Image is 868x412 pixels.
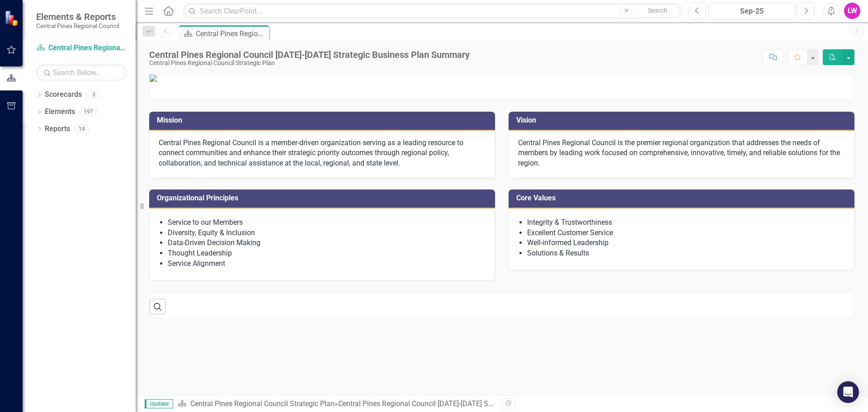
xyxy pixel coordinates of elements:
li: Well-informed Leadership [527,238,845,248]
h3: Vision [516,116,850,124]
div: 14 [75,125,89,133]
div: Open Intercom Messenger [837,381,859,403]
span: Updater [145,399,173,408]
li: Service Alignment [168,259,486,269]
li: Solutions & Results [527,248,845,259]
a: Elements [45,107,75,117]
li: Thought Leadership [168,248,486,259]
div: Sep-25 [712,6,792,17]
div: » [178,399,495,409]
a: Central Pines Regional Council Strategic Plan [36,43,127,53]
li: Service to our Members [168,218,486,228]
img: ClearPoint Strategy [5,10,21,26]
h3: Organizational Principles [157,194,491,202]
a: Scorecards [45,90,82,100]
input: Search Below... [36,65,127,81]
li: Integrity & Trustworthiness [527,218,845,228]
li: Data-Driven Decision Making [168,238,486,248]
span: Search [648,7,667,14]
div: Central Pines Regional Council Strategic Plan [149,60,470,66]
span: Elements & Reports [36,11,119,22]
a: Reports [45,124,70,134]
h3: Core Values [516,194,850,202]
a: Central Pines Regional Council Strategic Plan [190,399,335,408]
button: Search [635,5,680,17]
input: Search ClearPoint... [183,3,682,19]
li: Excellent Customer Service [527,228,845,238]
h3: Mission [157,116,491,124]
img: mceclip0.png [150,75,854,82]
div: 3 [86,91,101,99]
li: Diversity, Equity & Inclusion [168,228,486,238]
div: Central Pines Regional Council [DATE]-[DATE] Strategic Business Plan Summary [338,399,592,408]
button: LW [844,3,860,19]
p: Central Pines Regional Council is the premier regional organization that addresses the needs of m... [518,138,845,169]
button: Sep-25 [708,3,795,19]
small: Central Pines Regional Council [36,22,119,29]
div: Central Pines Regional Council [DATE]-[DATE] Strategic Business Plan Summary [196,28,267,39]
p: Central Pines Regional Council is a member-driven organization serving as a leading resource to c... [159,138,486,169]
div: 197 [80,108,97,116]
div: Central Pines Regional Council [DATE]-[DATE] Strategic Business Plan Summary [149,50,470,60]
